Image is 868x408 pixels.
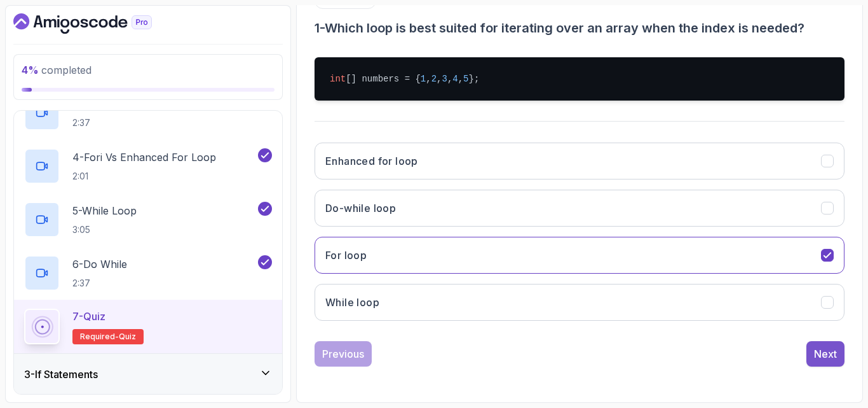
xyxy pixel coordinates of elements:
span: 5 [463,74,468,84]
h3: While loop [325,295,379,310]
button: Next [806,341,844,367]
p: 5 - While Loop [72,203,137,218]
button: 6-Do While2:37 [24,255,272,291]
button: Do-while loop [315,190,844,227]
h3: Enhanced for loop [325,153,418,169]
h3: 3 - If Statements [24,367,98,382]
p: 2:37 [72,277,127,290]
span: 4 [452,74,458,84]
h3: For loop [325,248,367,263]
h3: Do-while loop [325,200,396,216]
span: 2 [431,74,437,84]
h3: 1 - Which loop is best suited for iterating over an array when the index is needed? [315,19,844,37]
span: Required- [80,332,119,342]
span: 3 [442,74,447,84]
a: Dashboard [13,13,181,34]
p: 7 - Quiz [72,309,105,324]
span: quiz [119,332,136,342]
div: Previous [322,346,364,362]
span: 4 % [22,64,39,76]
pre: [] numbers = { , , , , }; [315,57,844,101]
p: 6 - Do While [72,257,127,272]
span: int [330,74,346,84]
div: Next [814,346,837,362]
button: 4-Fori vs Enhanced For Loop2:01 [24,148,272,184]
button: 7-QuizRequired-quiz [24,309,272,344]
span: 1 [421,74,426,84]
span: completed [22,64,92,76]
button: 5-While Loop3:05 [24,202,272,237]
button: Enhanced for loop [315,143,844,179]
button: Previous [315,341,372,367]
button: 3-Enhanced For Loop2:37 [24,95,272,130]
p: 2:37 [72,116,179,129]
button: For loop [315,237,844,274]
button: 3-If Statements [14,354,282,395]
p: 2:01 [72,170,216,183]
p: 4 - Fori vs Enhanced For Loop [72,150,216,165]
p: 3:05 [72,223,137,236]
button: While loop [315,284,844,321]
